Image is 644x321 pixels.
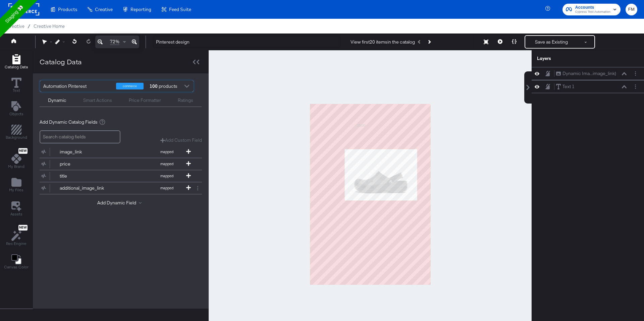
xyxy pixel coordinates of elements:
[7,76,25,95] button: Text
[148,149,185,154] span: mapped
[40,119,98,125] span: Add Dynamic Catalog Fields
[40,158,194,170] button: pricemapped
[1,53,32,72] button: Add Rectangle
[562,70,616,77] div: Dynamic Ima...image_link)
[40,182,194,194] button: additional_image_linkmapped
[10,211,22,217] span: Assets
[6,135,27,140] span: Background
[160,137,202,143] button: Add Custom Field
[8,164,24,169] span: My Brand
[5,100,28,119] button: Add Text
[148,162,185,166] span: mapped
[626,4,637,15] button: FM
[9,187,23,193] span: My Files
[169,7,191,12] span: Feed Suite
[24,23,34,29] span: /
[40,170,202,182] div: titlemapped
[556,70,616,77] button: Dynamic Ima...image_link)
[43,80,111,92] div: Automation Pinterest
[2,223,31,248] button: NewRec Engine
[5,176,28,195] button: Add Files
[148,174,185,178] span: mapped
[556,83,575,90] button: Text 1
[4,264,29,270] span: Canvas Color
[83,97,112,104] div: Smart Actions
[149,80,169,92] div: products
[632,70,639,77] button: Layer Options
[575,4,610,11] span: Accounts
[351,39,415,45] div: View first 20 items in the catalog
[632,83,639,90] button: Layer Options
[40,146,202,158] div: image_linkmapped
[60,185,108,191] div: additional_image_link
[149,80,159,92] strong: 100
[58,7,77,12] span: Products
[97,200,144,206] button: Add Dynamic Field
[60,173,108,179] div: title
[40,170,194,182] button: titlemapped
[575,9,610,15] span: Cypress Test Automation
[6,199,26,219] button: Assets
[40,130,120,143] input: Search catalog fields
[4,147,29,172] button: NewMy Brand
[18,149,28,153] span: New
[532,67,644,80] div: Dynamic Ima...image_link)Layer Options
[129,97,161,104] div: Price Formatter
[178,97,193,104] div: Ratings
[537,55,605,62] div: Layers
[9,111,23,117] span: Objects
[532,80,644,93] div: Text 1Layer Options
[13,88,20,93] span: Text
[562,4,621,15] button: AccountsCypress Test Automation
[562,83,575,90] div: Text 1
[34,23,65,29] a: Creative Home
[130,7,151,12] span: Reporting
[424,36,434,48] button: Next Product
[110,39,119,45] span: 72%
[60,149,108,155] div: image_link
[6,241,26,246] span: Rec Engine
[2,123,31,142] button: Add Rectangle
[60,161,108,167] div: price
[628,6,635,13] span: FM
[5,64,28,70] span: Catalog Data
[40,182,202,194] div: additional_image_linkmapped
[7,23,24,29] span: Creative
[116,83,144,89] div: commerce
[40,146,194,158] button: image_linkmapped
[525,36,578,48] button: Save as Existing
[148,186,185,190] span: mapped
[48,97,66,104] div: Dynamic
[40,57,82,67] div: Catalog Data
[18,226,28,230] span: New
[40,158,202,170] div: pricemapped
[95,7,113,12] span: Creative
